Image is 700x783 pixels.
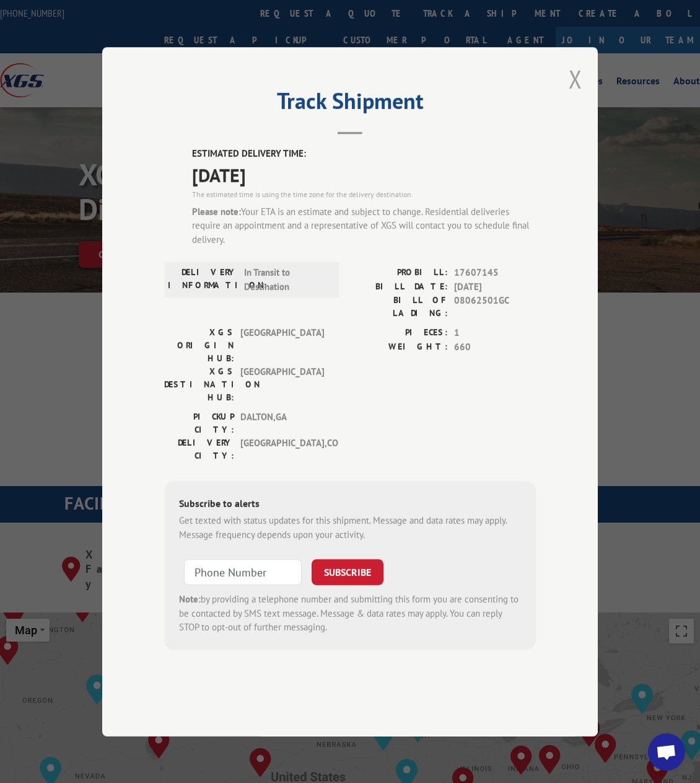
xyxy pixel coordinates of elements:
span: 17607145 [454,266,536,280]
label: BILL OF LADING: [350,294,448,320]
label: WEIGHT: [350,340,448,354]
button: SUBSCRIBE [312,559,383,585]
label: PROBILL: [350,266,448,280]
span: DALTON , GA [240,410,324,436]
span: 660 [454,340,536,354]
span: In Transit to Destination [244,266,328,294]
label: ESTIMATED DELIVERY TIME: [192,147,536,161]
label: XGS ORIGIN HUB: [164,326,234,365]
div: by providing a telephone number and submitting this form you are consenting to be contacted by SM... [179,593,521,635]
div: Your ETA is an estimate and subject to change. Residential deliveries require an appointment and ... [192,205,536,247]
div: Open chat [648,733,685,771]
div: The estimated time is using the time zone for the delivery destination. [192,188,536,200]
label: PIECES: [350,326,448,340]
div: Get texted with status updates for this shipment. Message and data rates may apply. Message frequ... [179,514,521,542]
button: Close modal [569,63,582,95]
label: PICKUP CITY: [164,410,234,436]
span: 08062501GC [454,294,536,320]
label: XGS DESTINATION HUB: [164,365,234,404]
strong: Please note: [192,205,241,217]
label: DELIVERY CITY: [164,436,234,462]
div: Subscribe to alerts [179,496,521,514]
span: [DATE] [192,161,536,188]
label: DELIVERY INFORMATION: [168,266,238,294]
span: [GEOGRAPHIC_DATA] [240,326,324,365]
span: [GEOGRAPHIC_DATA] , CO [240,436,324,462]
span: [DATE] [454,280,536,294]
input: Phone Number [184,559,302,585]
span: 1 [454,326,536,340]
strong: Note: [179,593,201,605]
label: BILL DATE: [350,280,448,294]
h2: Track Shipment [164,92,536,116]
span: [GEOGRAPHIC_DATA] [240,365,324,404]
